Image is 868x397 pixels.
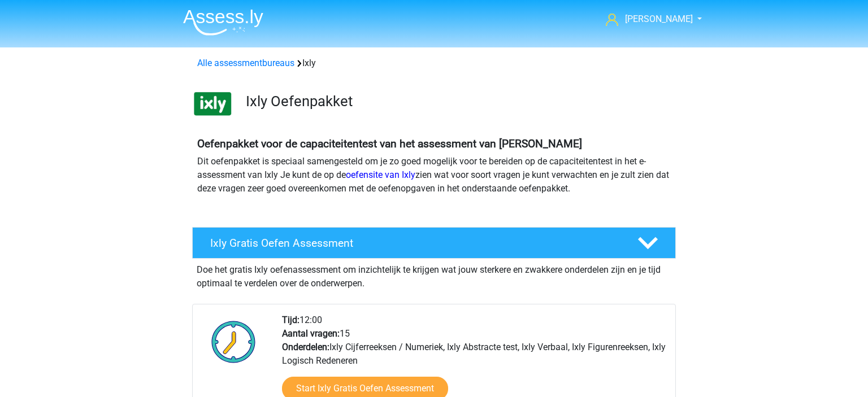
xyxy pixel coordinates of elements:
[246,93,667,110] h3: Ixly Oefenpakket
[205,313,262,370] img: Klok
[193,56,675,70] div: Ixly
[192,259,676,290] div: Doe het gratis Ixly oefenassessment om inzichtelijk te krijgen wat jouw sterkere en zwakkere onde...
[601,12,694,26] a: [PERSON_NAME]
[197,155,671,195] p: Dit oefenpakket is speciaal samengesteld om je zo goed mogelijk voor te bereiden op de capaciteit...
[210,237,619,250] h4: Ixly Gratis Oefen Assessment
[282,328,340,339] b: Aantal vragen:
[183,9,263,36] img: Assessly
[625,14,693,24] span: [PERSON_NAME]
[282,315,300,325] b: Tijd:
[197,137,582,150] b: Oefenpakket voor de capaciteitentest van het assessment van [PERSON_NAME]
[193,84,233,124] img: ixly.png
[282,342,329,352] b: Onderdelen:
[346,169,415,180] a: oefensite van Ixly
[197,58,294,68] a: Alle assessmentbureaus
[188,227,680,259] a: Ixly Gratis Oefen Assessment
